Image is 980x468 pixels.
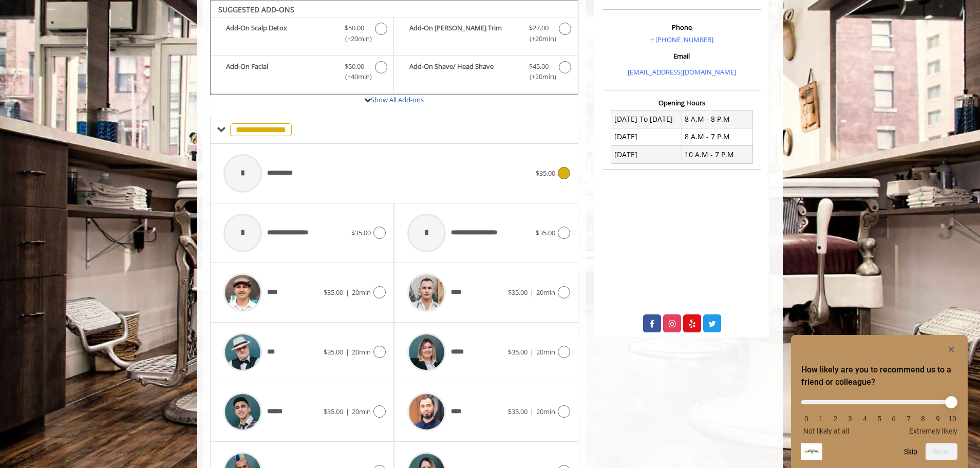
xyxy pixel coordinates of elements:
[860,415,870,423] li: 4
[682,110,752,128] td: 8 A.M - 8 P.M
[345,23,364,33] span: $50.00
[903,415,914,423] li: 7
[409,61,518,83] b: Add-On Shave/ Head Shave
[352,347,371,357] span: 20min
[611,146,682,163] td: [DATE]
[945,343,957,355] button: Hide survey
[508,288,527,297] span: $35.00
[523,33,554,44] span: (+20min )
[603,99,761,106] h3: Opening Hours
[606,52,758,60] h3: Email
[801,415,812,423] li: 0
[874,415,884,423] li: 5
[536,228,555,237] span: $35.00
[345,61,364,72] span: $50.00
[409,23,518,44] b: Add-On [PERSON_NAME] Trim
[216,23,388,47] label: Add-On Scalp Detox
[611,110,682,128] td: [DATE] To [DATE]
[536,169,555,178] span: $35.00
[682,128,752,145] td: 8 A.M - 7 P.M
[845,415,855,423] li: 3
[529,23,549,33] span: $27.00
[324,347,343,357] span: $35.00
[933,415,943,423] li: 9
[346,407,349,416] span: |
[801,392,957,435] div: How likely are you to recommend us to a friend or colleague? Select an option from 0 to 10, with ...
[536,347,555,357] span: 20min
[352,288,371,297] span: 20min
[399,23,572,47] label: Add-On Beard Trim
[947,415,957,423] li: 10
[816,415,826,423] li: 1
[831,415,841,423] li: 2
[926,443,957,460] button: Next question
[351,228,371,237] span: $35.00
[226,23,334,44] b: Add-On Scalp Detox
[918,415,928,423] li: 8
[650,35,713,44] a: + [PHONE_NUMBER]
[352,407,371,416] span: 20min
[536,288,555,297] span: 20min
[909,427,957,435] span: Extremely likely
[371,95,424,104] a: Show All Add-ons
[536,407,555,416] span: 20min
[218,5,294,14] b: SUGGESTED ADD-ONS
[682,146,752,163] td: 10 A.M - 7 P.M
[226,61,334,83] b: Add-On Facial
[523,71,554,82] span: (+20min )
[889,415,899,423] li: 6
[803,427,849,435] span: Not likely at all
[346,347,349,357] span: |
[346,288,349,297] span: |
[324,288,343,297] span: $35.00
[628,67,736,77] a: [EMAIL_ADDRESS][DOMAIN_NAME]
[399,61,572,85] label: Add-On Shave/ Head Shave
[216,61,388,85] label: Add-On Facial
[340,33,370,44] span: (+20min )
[324,407,343,416] span: $35.00
[508,407,527,416] span: $35.00
[606,24,758,31] h3: Phone
[801,343,957,460] div: How likely are you to recommend us to a friend or colleague? Select an option from 0 to 10, with ...
[529,61,549,72] span: $45.00
[530,288,534,297] span: |
[340,71,370,82] span: (+40min )
[801,364,957,388] h2: How likely are you to recommend us to a friend or colleague? Select an option from 0 to 10, with ...
[904,447,917,456] button: Skip
[508,347,527,357] span: $35.00
[530,347,534,357] span: |
[530,407,534,416] span: |
[611,128,682,145] td: [DATE]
